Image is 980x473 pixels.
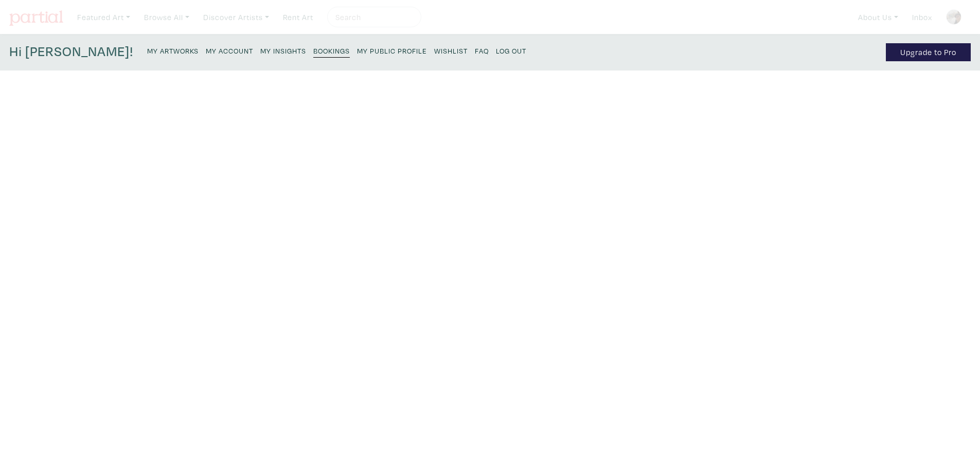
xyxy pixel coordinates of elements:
a: Rent Art [278,7,318,28]
img: phpThumb.php [946,9,961,25]
input: Search [334,11,412,24]
small: My Public Profile [357,46,427,56]
a: Inbox [907,7,937,28]
a: Log Out [496,43,526,57]
a: My Insights [260,43,306,57]
a: Discover Artists [199,7,274,28]
a: Bookings [313,43,350,58]
small: Wishlist [434,46,468,56]
small: My Insights [260,46,306,56]
a: FAQ [475,43,489,57]
a: Wishlist [434,43,468,57]
a: Browse All [139,7,194,28]
a: About Us [853,7,903,28]
a: Upgrade to Pro [886,43,971,61]
h4: Hi [PERSON_NAME]! [9,43,133,61]
a: Featured Art [73,7,135,28]
small: FAQ [475,46,489,56]
small: Bookings [313,46,350,56]
a: My Artworks [147,43,199,57]
small: My Account [206,46,253,56]
small: My Artworks [147,46,199,56]
small: Log Out [496,46,526,56]
a: My Account [206,43,253,57]
a: My Public Profile [357,43,427,57]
